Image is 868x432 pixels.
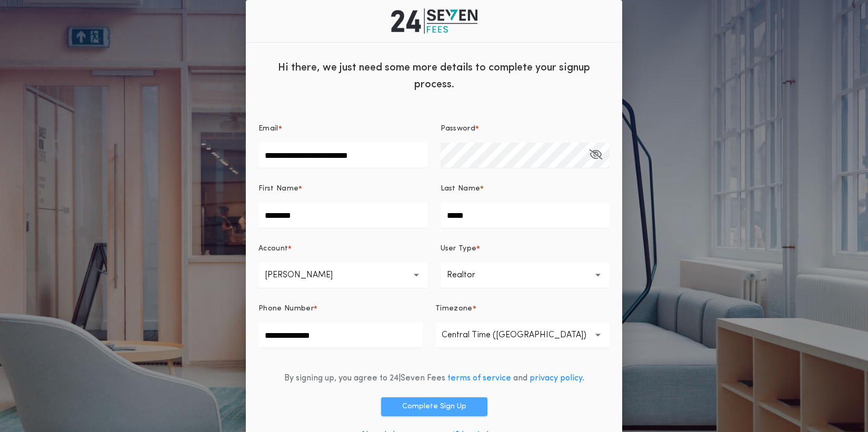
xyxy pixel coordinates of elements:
[258,143,428,168] input: Email*
[258,323,423,348] input: Phone Number*
[589,143,602,168] button: Password*
[447,374,511,383] a: terms of service
[441,143,610,168] input: Password*
[258,263,428,288] button: [PERSON_NAME]
[258,244,288,254] p: Account
[284,372,584,385] div: By signing up, you agree to 24|Seven Fees and
[381,397,487,416] button: Complete Sign Up
[441,244,477,254] p: User Type
[447,269,492,282] p: Realtor
[265,269,350,282] p: [PERSON_NAME]
[441,124,476,134] p: Password
[441,263,610,288] button: Realtor
[441,203,610,228] input: Last Name*
[258,203,428,228] input: First Name*
[391,8,477,34] img: org logo
[246,51,622,98] div: Hi there, we just need some more details to complete your signup process.
[258,124,278,134] p: Email
[435,323,610,348] button: Central Time ([GEOGRAPHIC_DATA])
[442,329,603,341] p: Central Time ([GEOGRAPHIC_DATA])
[435,304,473,314] p: Timezone
[258,184,298,194] p: First Name
[258,304,314,314] p: Phone Number
[530,374,584,383] a: privacy policy.
[441,184,481,194] p: Last Name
